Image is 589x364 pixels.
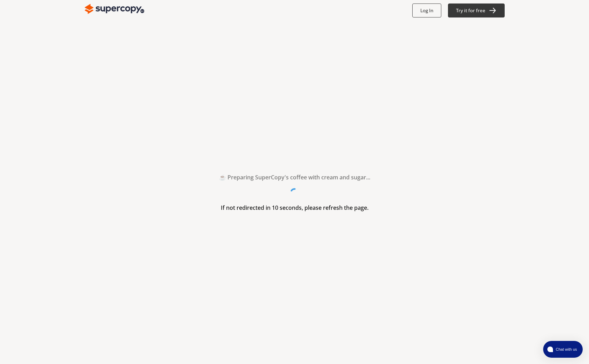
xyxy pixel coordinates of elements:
[219,172,370,183] h2: ☕ Preparing SuperCopy's coffee with cream and sugar...
[221,202,369,213] h3: If not redirected in 10 seconds, please refresh the page.
[448,3,505,17] button: Try it for free
[543,341,583,358] button: atlas-launcher
[412,3,441,17] button: Log In
[553,347,579,352] span: Chat with us
[85,2,144,16] img: Close
[420,7,433,14] b: Log In
[456,7,485,14] b: Try it for free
